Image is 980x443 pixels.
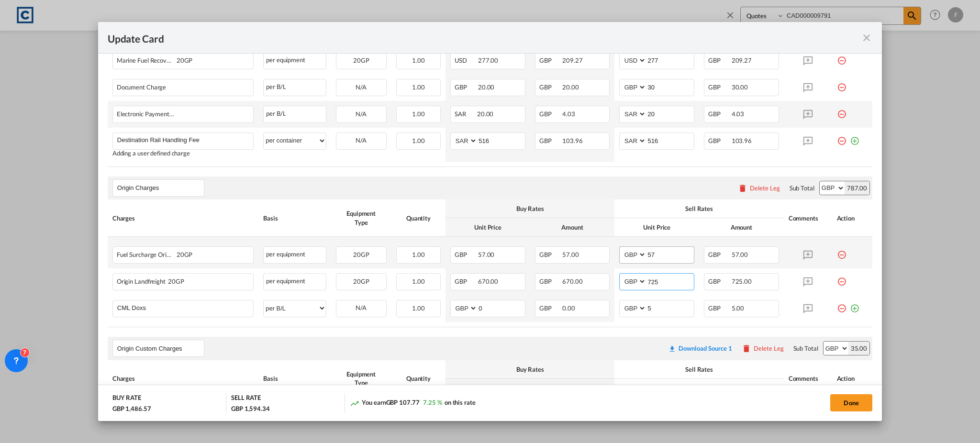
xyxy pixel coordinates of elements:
span: 277.00 [478,56,498,64]
span: 1.00 [412,56,425,64]
span: GBP [708,251,730,258]
div: Download Source 1 [679,344,732,352]
input: Charge Name [117,300,253,315]
div: Buy Rates [450,365,610,374]
md-dialog: Update Card Pickup ... [98,22,882,421]
div: BUY RATE [112,393,141,404]
div: per equipment [263,52,326,69]
div: Quantity [396,214,441,222]
md-icon: icon-minus-circle-outline red-400-fg [837,133,846,142]
span: GBP [539,56,561,64]
md-icon: icon-minus-circle-outline red-400-fg [837,79,846,89]
div: 787.00 [845,181,869,195]
button: Done [830,394,872,411]
md-icon: icon-minus-circle-outline red-400-fg [837,273,846,283]
div: Sell Rates [619,365,779,374]
span: 20GP [174,251,193,258]
md-icon: icon-delete [742,343,751,353]
md-icon: icon-minus-circle-outline red-400-fg [837,246,846,256]
button: Delete Leg [738,184,780,192]
input: 20 [646,106,694,121]
div: SELL RATE [231,393,261,404]
span: GBP [708,277,730,285]
select: per B/L [264,300,325,316]
th: Unit Price [614,379,699,398]
span: 20GP [353,277,369,285]
md-input-container: CML Doxs [113,300,253,315]
span: USD [455,56,477,64]
input: 516 [646,133,694,147]
div: per B/L [263,106,326,123]
input: 30 [646,79,694,94]
button: Download original source rate sheet [664,340,737,357]
span: 20GP [166,278,184,285]
span: 20GP [353,56,369,64]
md-input-container: Destination Rail Handling Fee [113,133,253,147]
div: Adding a user defined charge [112,150,254,157]
md-icon: icon-trending-up [350,399,359,408]
th: Action [832,360,873,398]
th: Action [832,199,873,237]
div: Download original source rate sheet [664,344,737,352]
div: per equipment [263,273,326,290]
input: Leg Name [117,341,204,355]
div: Buy Rates [450,204,610,213]
div: N/A [336,300,386,315]
input: Leg Name [117,181,204,195]
span: GBP 107.77 [386,399,420,406]
span: SAR [455,110,476,118]
input: 277 [646,53,694,67]
span: 209.27 [562,56,582,64]
div: per B/L [263,79,326,96]
span: 1.00 [412,83,425,91]
span: 103.96 [732,137,752,144]
div: Equipment Type [336,209,387,226]
span: 57.00 [478,251,495,258]
div: Origin Landfreight [117,274,216,285]
div: Electronic Payment Processing [117,106,216,118]
span: GBP [539,277,561,285]
span: GBP [539,304,561,312]
button: Delete Leg [742,344,784,352]
md-icon: icon-minus-circle-outline red-400-fg [837,300,846,310]
span: 20GP [174,57,193,64]
div: Sell Rates [619,204,779,213]
span: N/A [356,83,367,91]
span: 20.00 [478,83,495,91]
md-icon: icon-minus-circle-outline red-400-fg [837,52,846,62]
th: Amount [699,218,784,237]
span: 670.00 [562,277,582,285]
span: 30.00 [732,83,748,91]
div: GBP 1,486.57 [112,404,154,413]
select: per container [264,133,325,148]
div: Sub Total [793,344,818,353]
span: 1.00 [412,304,425,312]
span: 1.00 [412,251,425,258]
span: GBP [455,83,477,91]
div: GBP 1,594.34 [231,404,270,413]
th: Unit Price [614,218,699,237]
span: 20GP [353,251,369,258]
th: Amount [530,218,615,237]
div: Delete Leg [750,184,780,192]
span: 20.00 [477,110,494,118]
span: 4.03 [562,110,575,118]
span: GBP [455,251,477,258]
span: 7.25 % [423,399,442,406]
th: Unit Price [445,218,530,237]
div: Update Card [108,32,861,44]
div: Fuel Surcharge Origin Land [117,247,216,258]
th: Comments [784,199,832,237]
div: Marine Fuel Recovery(MFR) [117,53,216,64]
th: Comments [784,360,832,398]
span: GBP [708,56,730,64]
span: GBP [708,110,730,118]
span: GBP [708,137,730,144]
span: GBP [708,83,730,91]
div: 35.00 [848,342,870,355]
md-icon: icon-download [668,345,676,353]
span: 103.96 [562,137,582,144]
md-icon: icon-plus-circle-outline green-400-fg [850,133,859,142]
span: GBP [539,83,561,91]
span: 209.27 [732,56,752,64]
